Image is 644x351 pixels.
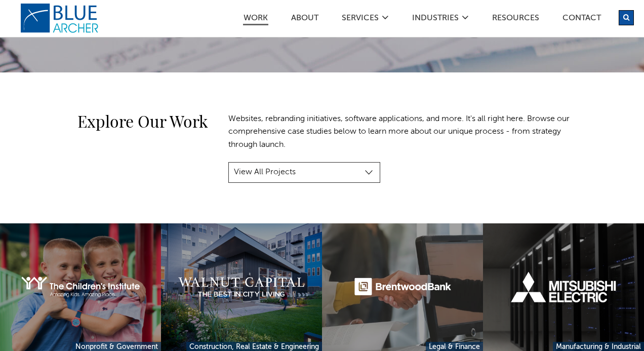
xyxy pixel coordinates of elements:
a: logo [20,3,101,33]
a: ABOUT [291,14,319,25]
a: Contact [562,14,601,25]
h2: Explore Our Work [20,113,208,129]
a: Work [243,14,268,25]
a: SERVICES [341,14,379,25]
a: Resources [492,14,540,25]
p: Websites, rebranding initiatives, software applications, and more. It's all right here. Browse ou... [228,113,572,152]
a: Industries [412,14,459,25]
